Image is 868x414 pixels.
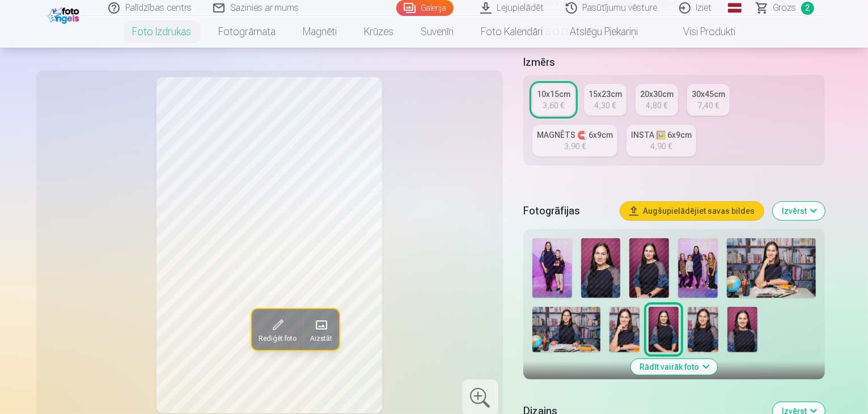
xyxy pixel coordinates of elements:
a: Foto izdrukas [119,16,205,48]
button: Izvērst [773,202,825,220]
a: MAGNĒTS 🧲 6x9cm3,90 € [532,125,617,157]
div: 20x30cm [640,88,674,100]
div: 4,30 € [594,100,616,111]
span: 2 [801,2,814,15]
div: 4,90 € [650,141,672,152]
h5: Izmērs [523,54,825,70]
div: 3,60 € [543,100,564,111]
div: INSTA 🖼️ 6x9cm [631,129,692,141]
a: Magnēti [290,16,351,48]
span: Grozs [773,1,797,15]
span: Aizstāt [310,334,332,343]
div: 4,80 € [646,100,667,111]
a: 10x15cm3,60 € [532,84,575,116]
a: 15x23cm4,30 € [584,84,626,116]
a: 30x45cm7,40 € [687,84,730,116]
a: Foto kalendāri [468,16,557,48]
button: Aizstāt [303,309,338,350]
a: 20x30cm4,80 € [636,84,678,116]
span: Rediģēt foto [258,334,296,343]
h5: Fotogrāfijas [523,203,612,219]
a: Atslēgu piekariņi [557,16,652,48]
a: Fotogrāmata [205,16,290,48]
div: 30x45cm [692,88,725,100]
a: Krūzes [351,16,408,48]
div: 10x15cm [537,88,570,100]
div: MAGNĒTS 🧲 6x9cm [537,129,613,141]
button: Rediģēt foto [251,309,303,350]
div: 15x23cm [588,88,622,100]
a: Visi produkti [652,16,750,48]
img: /fa1 [48,5,82,24]
button: Rādīt vairāk foto [631,359,718,375]
div: 7,40 € [697,100,719,111]
div: 3,90 € [564,141,586,152]
a: INSTA 🖼️ 6x9cm4,90 € [626,125,696,157]
button: Augšupielādējiet savas bildes [620,202,764,220]
a: Suvenīri [408,16,468,48]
